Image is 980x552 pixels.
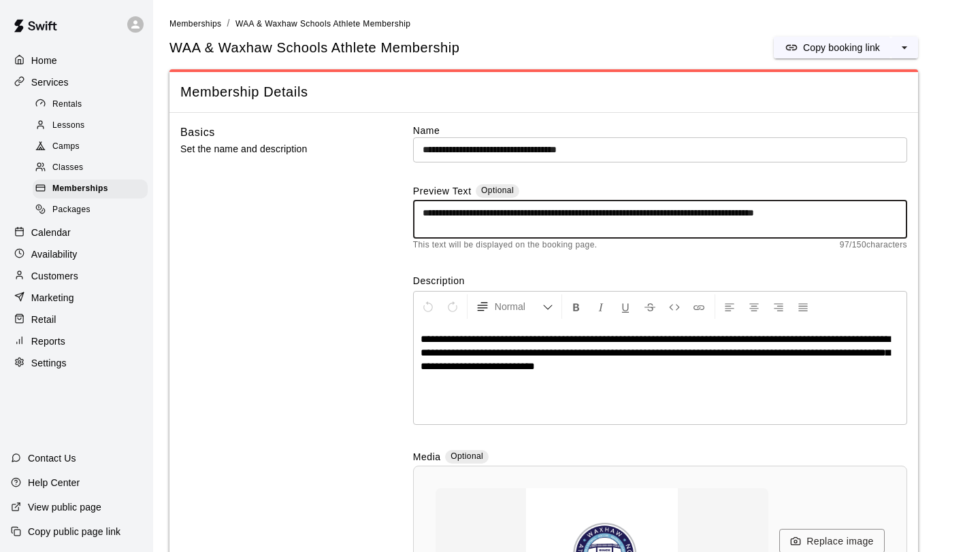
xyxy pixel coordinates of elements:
button: Format Underline [614,294,637,319]
p: Home [31,54,57,67]
p: Copy public page link [28,525,120,538]
a: Camps [33,137,153,158]
a: Services [11,72,142,92]
div: Packages [33,201,148,220]
label: Preview Text [413,184,472,200]
a: Reports [11,331,142,351]
p: Availability [31,247,78,261]
label: Description [413,274,907,288]
li: / [227,16,229,31]
div: Memberships [33,179,148,199]
a: Classes [33,158,153,179]
button: Right Align [767,294,790,319]
a: Marketing [11,288,142,308]
button: Format Italics [589,294,612,319]
p: Settings [31,356,67,370]
button: Insert Link [687,294,710,319]
a: Home [11,50,142,71]
label: Name [413,124,907,137]
a: Availability [11,244,142,264]
span: Packages [52,203,91,217]
div: Lessons [33,116,148,135]
button: Format Strikethrough [638,294,661,319]
p: Calendar [31,226,71,239]
span: Normal [495,300,542,313]
span: Classes [52,161,83,175]
a: Memberships [169,18,221,29]
span: Lessons [52,119,85,133]
div: Camps [33,137,148,156]
a: Retail [11,309,142,330]
a: Memberships [33,179,153,200]
p: Retail [31,313,56,326]
button: select merge strategy [891,37,918,58]
p: Set the name and description [180,141,370,158]
p: Services [31,75,69,89]
a: Rentals [33,94,153,115]
span: Optional [451,451,483,461]
button: Copy booking link [774,37,891,58]
button: Center Align [742,294,766,319]
p: Marketing [31,291,74,305]
div: Rentals [33,95,148,114]
div: split button [774,37,918,58]
label: Media [413,450,441,466]
button: Left Align [718,294,741,319]
span: 97 / 150 characters [840,239,907,252]
nav: breadcrumb [169,16,964,31]
a: Lessons [33,115,153,136]
span: This text will be displayed on the booking page. [413,239,598,252]
span: Membership Details [180,83,907,101]
span: WAA & Waxhaw Schools Athlete Membership [169,39,460,57]
h6: Basics [180,124,215,141]
a: Customers [11,266,142,286]
span: Rentals [52,98,82,111]
span: Memberships [52,182,108,196]
button: Format Bold [565,294,588,319]
p: Customers [31,269,78,283]
p: Copy booking link [803,41,880,54]
button: Redo [441,294,464,319]
div: Classes [33,158,148,177]
a: Calendar [11,222,142,243]
span: WAA & Waxhaw Schools Athlete Membership [235,19,410,29]
button: Undo [416,294,440,319]
button: Justify Align [791,294,815,319]
button: Insert Code [663,294,686,319]
p: Contact Us [28,451,76,465]
p: View public page [28,500,101,514]
button: Formatting Options [470,294,559,319]
p: Help Center [28,476,80,489]
a: Packages [33,200,153,221]
a: Settings [11,353,142,373]
p: Reports [31,334,65,348]
span: Optional [481,186,514,195]
span: Memberships [169,19,221,29]
span: Camps [52,140,80,154]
